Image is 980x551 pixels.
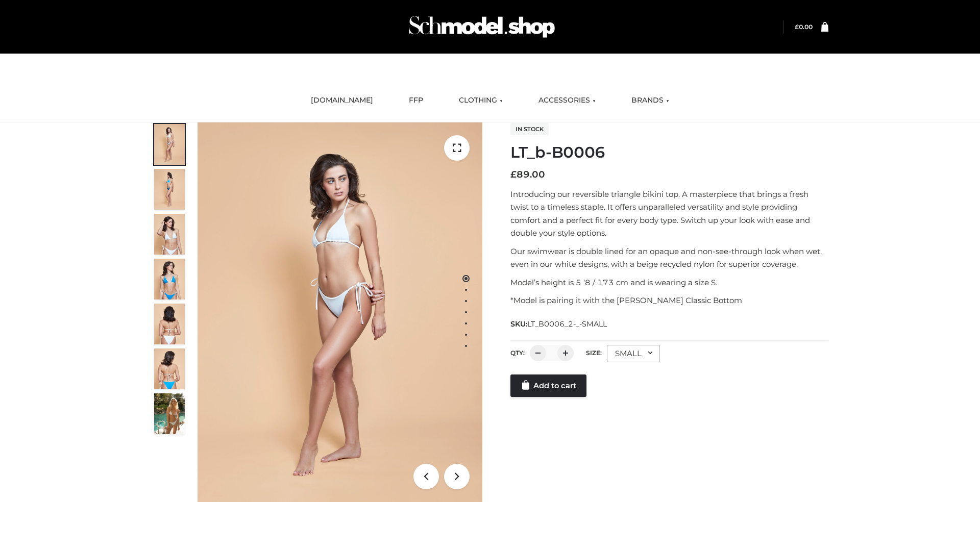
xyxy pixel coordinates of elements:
a: FFP [401,89,431,112]
a: BRANDS [624,89,677,112]
img: ArielClassicBikiniTop_CloudNine_AzureSky_OW114ECO_1-scaled.jpg [154,124,185,165]
span: SKU: [510,318,608,330]
span: In stock [510,123,549,135]
p: Introducing our reversible triangle bikini top. A masterpiece that brings a fresh twist to a time... [510,188,828,240]
span: LT_B0006_2-_-SMALL [527,319,607,329]
a: CLOTHING [451,89,510,112]
div: SMALL [607,345,660,362]
p: Our swimwear is double lined for an opaque and non-see-through look when wet, even in our white d... [510,245,828,271]
img: Schmodel Admin 964 [405,7,558,47]
img: ArielClassicBikiniTop_CloudNine_AzureSky_OW114ECO_8-scaled.jpg [154,348,185,389]
p: *Model is pairing it with the [PERSON_NAME] Classic Bottom [510,294,828,307]
img: Arieltop_CloudNine_AzureSky2.jpg [154,393,185,434]
img: ArielClassicBikiniTop_CloudNine_AzureSky_OW114ECO_4-scaled.jpg [154,259,185,299]
span: £ [510,169,517,180]
bdi: 0.00 [795,23,813,31]
label: QTY: [510,349,525,357]
a: [DOMAIN_NAME] [303,89,381,112]
a: ACCESSORIES [531,89,603,112]
a: Add to cart [510,374,586,397]
img: ArielClassicBikiniTop_CloudNine_AzureSky_OW114ECO_1 [198,122,482,502]
span: £ [795,23,799,31]
p: Model’s height is 5 ‘8 / 173 cm and is wearing a size S. [510,276,828,289]
img: ArielClassicBikiniTop_CloudNine_AzureSky_OW114ECO_3-scaled.jpg [154,214,185,255]
a: £0.00 [795,23,813,31]
img: ArielClassicBikiniTop_CloudNine_AzureSky_OW114ECO_2-scaled.jpg [154,169,185,210]
h1: LT_b-B0006 [510,143,828,162]
bdi: 89.00 [510,169,545,180]
label: Size: [586,349,602,357]
img: ArielClassicBikiniTop_CloudNine_AzureSky_OW114ECO_7-scaled.jpg [154,304,185,344]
